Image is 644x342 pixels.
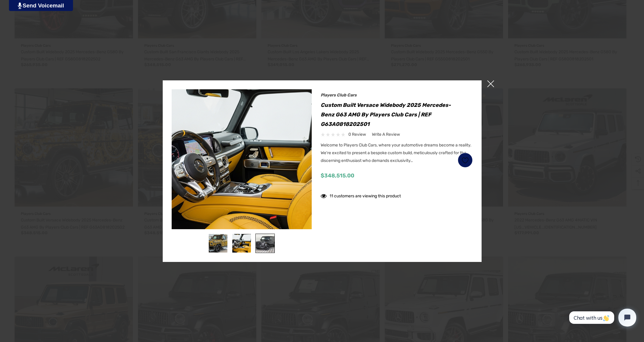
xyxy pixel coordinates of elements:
a: Wish List [458,153,473,168]
iframe: Tidio Chat [563,304,641,332]
span: Write a Review [372,132,400,137]
img: Custom Built Versace Widebody 2025 Mercedes-Benz G63 AMG by Players Club Cars | REF G63A0818202501 [209,234,227,253]
h1: Custom Built Versace Widebody 2025 Mercedes-Benz G63 AMG by Players Club Cars | REF G63A0818202501 [321,100,473,129]
img: Custom Built Versace Widebody 2025 Mercedes-Benz G63 AMG by Players Club Cars | REF G63A0818202501 [232,234,251,253]
span: × [487,80,494,87]
div: 11 customers are viewing this product [321,190,401,200]
span: Welcome to Players Club Cars, where your automotive dreams become a reality. We're excited to pre... [321,143,471,163]
span: 0 review [348,131,366,138]
span: $348,515.00 [321,172,354,179]
a: Write a Review [372,131,400,138]
img: Custom Built Versace Widebody 2025 Mercedes-Benz G63 AMG by Players Club Cars | REF G63A0818202501 [256,234,274,253]
svg: Wish List [462,157,468,163]
a: Players Club Cars [321,93,357,98]
img: PjwhLS0gR2VuZXJhdG9yOiBHcmF2aXQuaW8gLS0+PHN2ZyB4bWxucz0iaHR0cDovL3d3dy53My5vcmcvMjAwMC9zdmciIHhtb... [18,2,22,9]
